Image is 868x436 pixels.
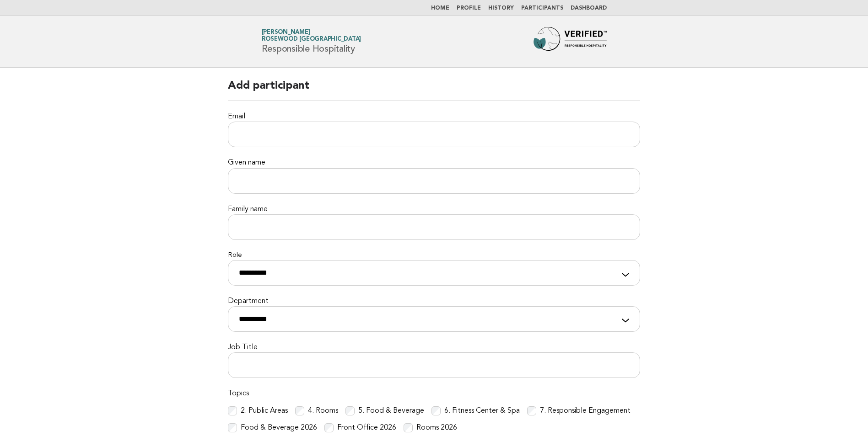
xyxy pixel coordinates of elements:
[521,5,563,11] a: Participants
[228,79,640,101] h2: Add participant
[534,27,607,56] img: Forbes Travel Guide
[228,112,640,122] label: Email
[488,5,514,11] a: History
[431,5,449,11] a: Home
[457,5,481,11] a: Profile
[262,29,361,42] a: [PERSON_NAME]Rosewood [GEOGRAPHIC_DATA]
[228,297,640,306] label: Department
[241,406,288,416] label: 2. Public Areas
[228,251,640,260] label: Role
[337,423,396,433] label: Front Office 2026
[228,389,640,399] label: Topics
[308,406,338,416] label: 4. Rooms
[228,205,640,214] label: Family name
[444,406,520,416] label: 6. Fitness Center & Spa
[540,406,631,416] label: 7. Responsible Engagement
[262,30,361,53] h1: Responsible Hospitality
[228,343,640,352] label: Job Title
[241,423,317,433] label: Food & Beverage 2026
[358,406,424,416] label: 5. Food & Beverage
[228,158,640,168] label: Given name
[571,5,607,11] a: Dashboard
[416,423,457,433] label: Rooms 2026
[262,37,361,43] span: Rosewood [GEOGRAPHIC_DATA]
